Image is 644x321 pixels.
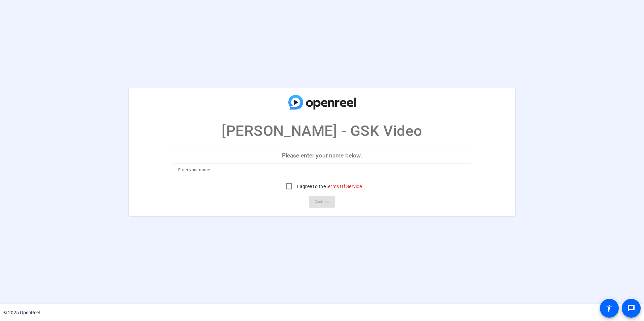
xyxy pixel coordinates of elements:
[3,309,40,316] div: © 2025 OpenReel
[296,183,362,190] label: I agree to the
[605,304,613,312] mat-icon: accessibility
[167,147,477,164] p: Please enter your name below.
[288,95,356,110] img: company-logo
[627,304,635,312] mat-icon: message
[178,166,466,174] input: Enter your name
[326,184,362,189] a: Terms Of Service
[222,120,422,142] p: [PERSON_NAME] - GSK Video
